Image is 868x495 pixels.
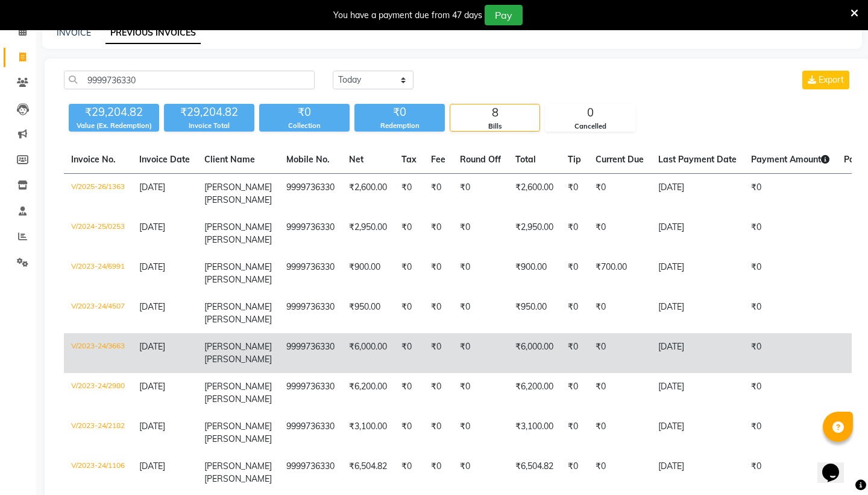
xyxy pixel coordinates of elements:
[651,293,744,333] td: [DATE]
[817,447,856,483] iframe: chat widget
[744,333,837,373] td: ₹0
[546,104,635,121] div: 0
[139,301,165,312] span: [DATE]
[394,174,424,214] td: ₹0
[651,373,744,413] td: [DATE]
[651,174,744,214] td: [DATE]
[508,413,561,453] td: ₹3,100.00
[588,293,651,333] td: ₹0
[744,214,837,254] td: ₹0
[546,121,635,132] div: Cancelled
[744,254,837,293] td: ₹0
[259,104,350,121] div: ₹0
[744,373,837,413] td: ₹0
[64,373,132,413] td: V/2023-24/2980
[204,473,272,484] span: [PERSON_NAME]
[204,261,272,272] span: [PERSON_NAME]
[279,293,342,333] td: 9999736330
[204,314,272,325] span: [PERSON_NAME]
[744,293,837,333] td: ₹0
[744,413,837,453] td: ₹0
[342,214,394,254] td: ₹2,950.00
[279,254,342,293] td: 9999736330
[561,413,588,453] td: ₹0
[105,22,201,44] a: PREVIOUS INVOICES
[204,433,272,444] span: [PERSON_NAME]
[69,121,159,131] div: Value (Ex. Redemption)
[651,453,744,493] td: [DATE]
[204,182,272,193] span: [PERSON_NAME]
[64,293,132,333] td: V/2023-24/4507
[508,453,561,493] td: ₹6,504.82
[568,154,581,165] span: Tip
[279,373,342,413] td: 9999736330
[744,174,837,214] td: ₹0
[424,174,453,214] td: ₹0
[204,194,272,205] span: [PERSON_NAME]
[508,174,561,214] td: ₹2,600.00
[204,354,272,365] span: [PERSON_NAME]
[279,174,342,214] td: 9999736330
[204,154,255,165] span: Client Name
[561,373,588,413] td: ₹0
[342,254,394,293] td: ₹900.00
[394,293,424,333] td: ₹0
[139,461,165,471] span: [DATE]
[139,182,165,193] span: [DATE]
[342,453,394,493] td: ₹6,504.82
[561,293,588,333] td: ₹0
[819,74,844,85] span: Export
[394,333,424,373] td: ₹0
[342,333,394,373] td: ₹6,000.00
[279,413,342,453] td: 9999736330
[164,104,254,121] div: ₹29,204.82
[394,373,424,413] td: ₹0
[204,381,272,392] span: [PERSON_NAME]
[802,71,849,89] button: Export
[401,154,417,165] span: Tax
[508,333,561,373] td: ₹6,000.00
[453,373,508,413] td: ₹0
[139,261,165,272] span: [DATE]
[64,214,132,254] td: V/2024-25/0253
[279,453,342,493] td: 9999736330
[453,214,508,254] td: ₹0
[424,333,453,373] td: ₹0
[450,104,539,121] div: 8
[450,121,539,132] div: Bills
[460,154,501,165] span: Round Off
[485,5,523,25] button: Pay
[453,293,508,333] td: ₹0
[561,333,588,373] td: ₹0
[508,254,561,293] td: ₹900.00
[596,154,644,165] span: Current Due
[651,214,744,254] td: [DATE]
[651,413,744,453] td: [DATE]
[751,154,829,165] span: Payment Amount
[394,413,424,453] td: ₹0
[349,154,363,165] span: Net
[69,104,159,121] div: ₹29,204.82
[453,453,508,493] td: ₹0
[394,453,424,493] td: ₹0
[561,174,588,214] td: ₹0
[64,413,132,453] td: V/2023-24/2182
[588,453,651,493] td: ₹0
[57,27,91,38] a: INVOICE
[453,413,508,453] td: ₹0
[588,214,651,254] td: ₹0
[394,214,424,254] td: ₹0
[64,71,315,89] input: Search by Name/Mobile/Email/Invoice No
[651,333,744,373] td: [DATE]
[508,293,561,333] td: ₹950.00
[64,174,132,214] td: V/2025-26/1363
[204,341,272,352] span: [PERSON_NAME]
[453,174,508,214] td: ₹0
[515,154,536,165] span: Total
[561,214,588,254] td: ₹0
[431,154,445,165] span: Fee
[286,154,330,165] span: Mobile No.
[588,333,651,373] td: ₹0
[204,461,272,471] span: [PERSON_NAME]
[354,121,445,131] div: Redemption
